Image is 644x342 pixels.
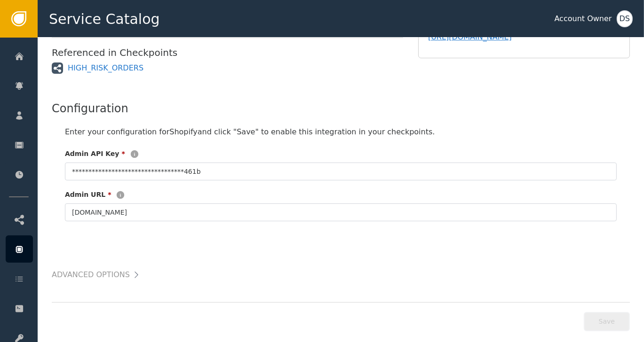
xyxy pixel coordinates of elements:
[65,149,125,159] label: Admin API Key
[52,46,403,60] div: Referenced in Checkpoints
[52,268,130,281] h2: Advanced Options
[555,13,612,24] div: Account Owner
[52,100,630,117] div: Configuration
[49,8,160,30] span: Service Catalog
[65,126,617,138] div: Enter your configuration for Shopify and click "Save" to enable this integration in your checkpoi...
[617,10,633,27] button: DS
[65,190,111,200] label: Admin URL
[68,62,143,74] a: HIGH_RISK_ORDERS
